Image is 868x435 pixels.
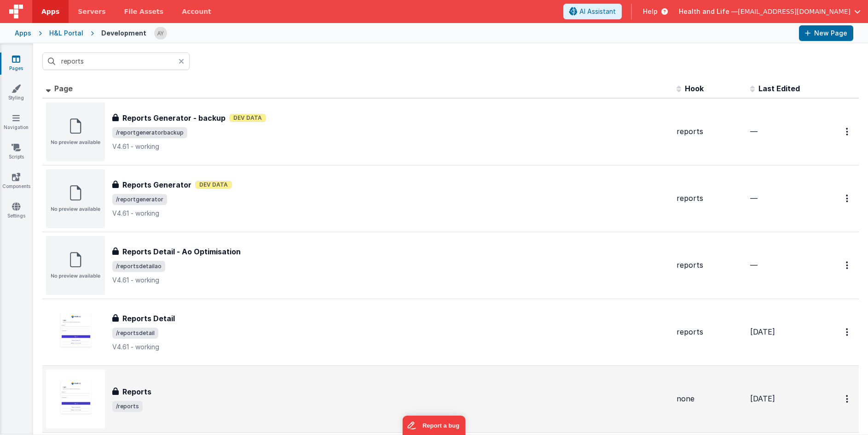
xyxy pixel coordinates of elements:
span: /reportgeneratorbackup [112,127,187,138]
span: — [750,260,758,270]
input: Search pages, id's ... [42,53,190,70]
span: [DATE] [750,394,775,403]
h3: Reports Generator - backup [122,112,226,123]
img: 14202422f6480247bff2986d20d04001 [154,27,167,40]
div: reports [677,126,743,137]
span: Apps [41,7,59,16]
div: Apps [15,29,31,38]
div: reports [677,327,743,337]
button: Health and Life — [EMAIL_ADDRESS][DOMAIN_NAME] [679,7,861,16]
h3: Reports [122,386,151,397]
span: Page [54,84,73,93]
p: V4.61 - working [112,209,669,218]
p: V4.61 - working [112,276,669,285]
button: Options [840,256,855,275]
span: Last Edited [758,84,800,93]
span: [DATE] [750,327,775,336]
div: reports [677,193,743,204]
div: none [677,394,743,404]
p: V4.61 - working [112,342,669,352]
span: /reportsdetailao [112,261,165,272]
h3: Reports Detail - Ao Optimisation [122,246,241,257]
p: V4.61 - working [112,142,669,151]
button: AI Assistant [563,4,622,19]
button: Options [840,189,855,208]
button: Options [840,122,855,141]
div: reports [677,260,743,270]
span: — [750,194,758,203]
span: [EMAIL_ADDRESS][DOMAIN_NAME] [738,7,851,16]
span: Help [643,7,658,16]
span: /reportsdetail [112,328,158,339]
span: Dev Data [195,181,232,189]
iframe: Marker.io feedback button [403,416,466,435]
button: Options [840,323,855,341]
span: AI Assistant [579,7,616,16]
span: File Assets [124,7,164,16]
button: New Page [799,25,853,41]
h3: Reports Generator [122,179,191,190]
span: /reportgenerator [112,194,167,205]
span: Health and Life — [679,7,738,16]
button: Options [840,389,855,408]
div: H&L Portal [49,29,83,38]
h3: Reports Detail [122,313,175,324]
span: — [750,127,758,136]
span: Dev Data [229,114,266,122]
span: /reports [112,401,143,412]
div: Development [101,29,146,38]
span: Servers [78,7,105,16]
span: Hook [685,84,704,93]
